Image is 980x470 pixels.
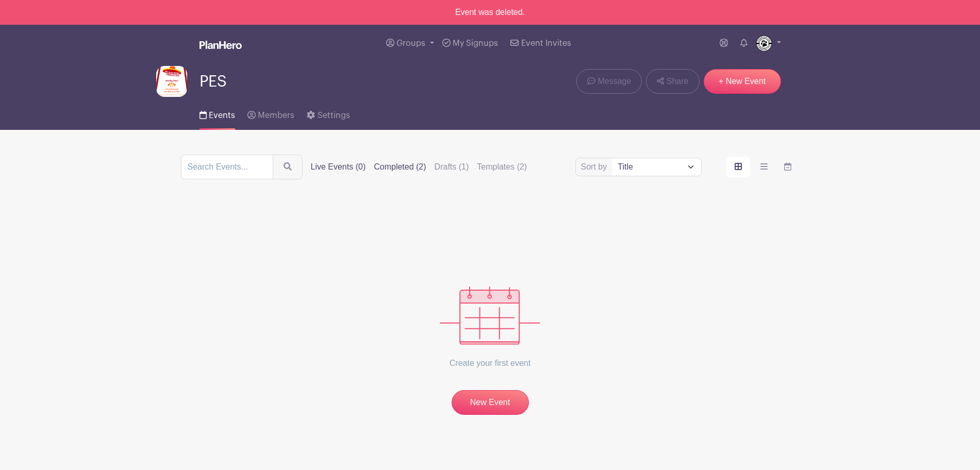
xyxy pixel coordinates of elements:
[311,161,527,173] div: filters
[181,155,273,179] input: Search Events...
[581,161,610,173] label: Sort by
[756,35,772,52] img: Pennington%20PTO%201%20Color%20Logo.png
[307,97,350,130] a: Settings
[506,25,575,62] a: Event Invites
[438,25,502,62] a: My Signups
[156,66,187,97] img: Red%20And%20Cream%20Modern%20Carnival%20Poster.png
[521,39,571,47] span: Event Invites
[435,161,469,173] label: Drafts (1)
[440,345,540,382] p: Create your first event
[200,41,242,49] img: logo_white-6c42ec7e38ccf1d336a20a19083b03d10ae64f83f12c07503d8b9e83406b4c7d.svg
[477,161,527,173] label: Templates (2)
[453,39,498,47] span: My Signups
[318,111,350,120] span: Settings
[382,25,438,62] a: Groups
[200,97,235,130] a: Events
[247,97,294,130] a: Members
[646,69,699,94] a: Share
[311,161,366,173] label: Live Events (0)
[200,73,227,90] span: PES
[452,390,529,415] a: New Event
[667,75,689,88] span: Share
[597,75,631,88] span: Message
[704,69,781,94] a: + New Event
[726,157,800,177] div: order and view
[440,287,540,345] img: events_empty-56550af544ae17c43cc50f3ebafa394433d06d5f1891c01edc4b5d1d59cfda54.svg
[209,111,235,120] span: Events
[258,111,294,120] span: Members
[576,69,642,94] a: Message
[396,39,425,47] span: Groups
[374,161,426,173] label: Completed (2)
